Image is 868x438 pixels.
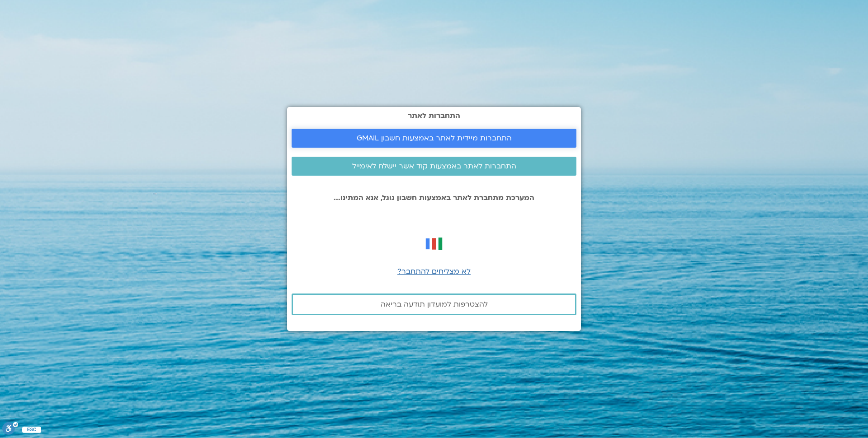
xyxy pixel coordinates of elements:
[357,134,512,142] span: התחברות מיידית לאתר באמצעות חשבון GMAIL
[292,112,576,120] h2: התחברות לאתר
[397,266,471,276] a: לא מצליחים להתחבר?
[381,300,488,308] span: להצטרפות למועדון תודעה בריאה
[292,157,576,176] a: התחברות לאתר באמצעות קוד אשר יישלח לאימייל
[292,129,576,148] a: התחברות מיידית לאתר באמצעות חשבון GMAIL
[352,162,516,170] span: התחברות לאתר באמצעות קוד אשר יישלח לאימייל
[292,194,576,202] p: המערכת מתחברת לאתר באמצעות חשבון גוגל, אנא המתינו...
[292,294,576,315] a: להצטרפות למועדון תודעה בריאה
